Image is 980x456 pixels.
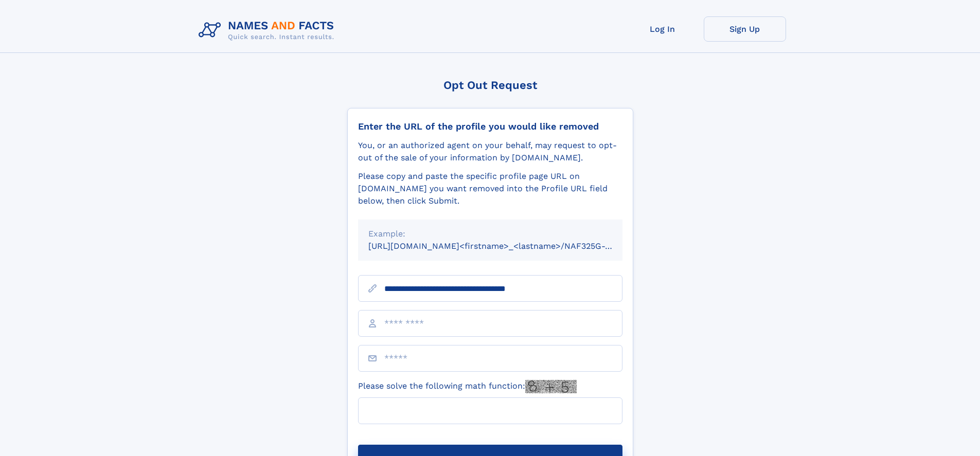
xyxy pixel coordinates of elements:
a: Sign Up [704,16,786,42]
label: Please solve the following math function: [358,380,577,393]
div: Opt Out Request [347,79,633,92]
div: Example: [368,228,612,240]
a: Log In [621,16,704,42]
div: Please copy and paste the specific profile page URL on [DOMAIN_NAME] you want removed into the Pr... [358,170,622,207]
div: You, or an authorized agent on your behalf, may request to opt-out of the sale of your informatio... [358,139,622,164]
small: [URL][DOMAIN_NAME]<firstname>_<lastname>/NAF325G-xxxxxxxx [368,241,642,251]
img: Logo Names and Facts [194,16,343,44]
div: Enter the URL of the profile you would like removed [358,121,622,132]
